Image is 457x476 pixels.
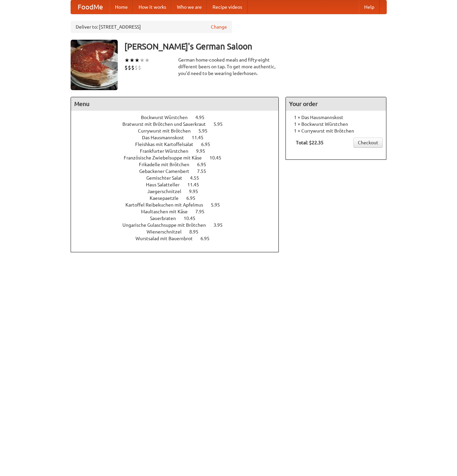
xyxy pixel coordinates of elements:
a: Kaesepaetzle 6.95 [150,195,208,201]
li: $ [124,64,128,71]
a: Currywurst mit Brötchen 5.95 [138,128,220,134]
span: 8.95 [189,229,205,234]
div: German home-cooked meals and fifty-eight different beers on tap. To get more authentic, you'd nee... [178,57,279,77]
a: Who we are [172,0,207,14]
span: Jaegerschnitzel [147,189,188,194]
span: 11.45 [187,182,206,187]
span: Bockwurst Würstchen [141,115,194,120]
span: 5.95 [214,121,229,127]
span: 6.95 [200,236,216,241]
span: 3.95 [214,222,229,228]
h4: Menu [71,97,279,111]
li: 1 × Bockwurst Würstchen [289,121,383,127]
a: Home [110,0,133,14]
span: Sauerbraten [150,216,183,221]
li: ★ [124,57,129,64]
li: 1 × Das Hausmannskost [289,114,383,121]
li: $ [131,64,135,71]
a: Wurstsalad mit Bauernbrot 6.95 [136,236,222,241]
span: Maultaschen mit Käse [141,209,194,214]
a: Bratwurst mit Brötchen und Sauerkraut 5.95 [122,121,235,127]
a: FoodMe [71,0,110,14]
span: Bratwurst mit Brötchen und Sauerkraut [122,121,213,127]
span: Kaesepaetzle [150,195,185,201]
span: Kartoffel Reibekuchen mit Apfelmus [125,202,210,208]
a: Change [211,24,227,30]
li: ★ [145,57,150,64]
h3: [PERSON_NAME]'s German Saloon [124,40,387,53]
span: 10.45 [184,216,202,221]
span: Das Hausmannskost [142,135,191,140]
span: Gebackener Camenbert [139,169,196,174]
li: $ [135,64,138,71]
span: 4.95 [195,115,211,120]
span: 10.45 [210,155,228,160]
a: Help [359,0,380,14]
h4: Your order [286,97,386,111]
li: ★ [135,57,140,64]
li: $ [138,64,141,71]
span: Wurstsalad mit Bauernbrot [136,236,199,241]
a: Kartoffel Reibekuchen mit Apfelmus 5.95 [125,202,232,208]
a: How it works [133,0,172,14]
a: Recipe videos [207,0,247,14]
a: Jaegerschnitzel 9.95 [147,189,211,194]
a: Sauerbraten 10.45 [150,216,208,221]
span: Französische Zwiebelsuppe mit Käse [124,155,208,160]
a: Maultaschen mit Käse 7.95 [141,209,217,214]
span: Gemischter Salat [146,175,189,181]
span: Haus Salatteller [146,182,186,187]
a: Gebackener Camenbert 7.55 [139,169,219,174]
img: angular.jpg [71,40,118,90]
a: Haus Salatteller 11.45 [146,182,212,187]
a: Frankfurter Würstchen 9.95 [140,148,218,154]
span: 6.95 [197,162,213,167]
a: Ungarische Gulaschsuppe mit Brötchen 3.95 [122,222,235,228]
li: 1 × Currywurst mit Brötchen [289,127,383,134]
span: Wienerschnitzel [147,229,188,234]
a: Französische Zwiebelsuppe mit Käse 10.45 [124,155,234,160]
span: Frikadelle mit Brötchen [139,162,196,167]
div: Deliver to: [STREET_ADDRESS] [71,21,232,33]
b: Total: $22.35 [296,140,323,145]
a: Frikadelle mit Brötchen 6.95 [139,162,219,167]
span: 11.45 [192,135,210,140]
a: Gemischter Salat 4.55 [146,175,212,181]
a: Fleishkas mit Kartoffelsalat 6.95 [135,142,223,147]
span: 5.95 [198,128,214,134]
span: 9.95 [196,148,212,154]
span: 4.55 [190,175,206,181]
li: ★ [129,57,135,64]
span: Frankfurter Würstchen [140,148,195,154]
span: 7.95 [195,209,211,214]
a: Checkout [353,138,383,148]
span: 5.95 [211,202,227,208]
li: ★ [140,57,145,64]
span: Fleishkas mit Kartoffelsalat [135,142,200,147]
a: Wienerschnitzel 8.95 [147,229,211,234]
span: 9.95 [189,189,205,194]
span: Ungarische Gulaschsuppe mit Brötchen [122,222,213,228]
a: Das Hausmannskost 11.45 [142,135,216,140]
span: 7.55 [197,169,213,174]
span: Currywurst mit Brötchen [138,128,197,134]
span: 6.95 [186,195,202,201]
a: Bockwurst Würstchen 4.95 [141,115,217,120]
li: $ [128,64,131,71]
span: 6.95 [201,142,217,147]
